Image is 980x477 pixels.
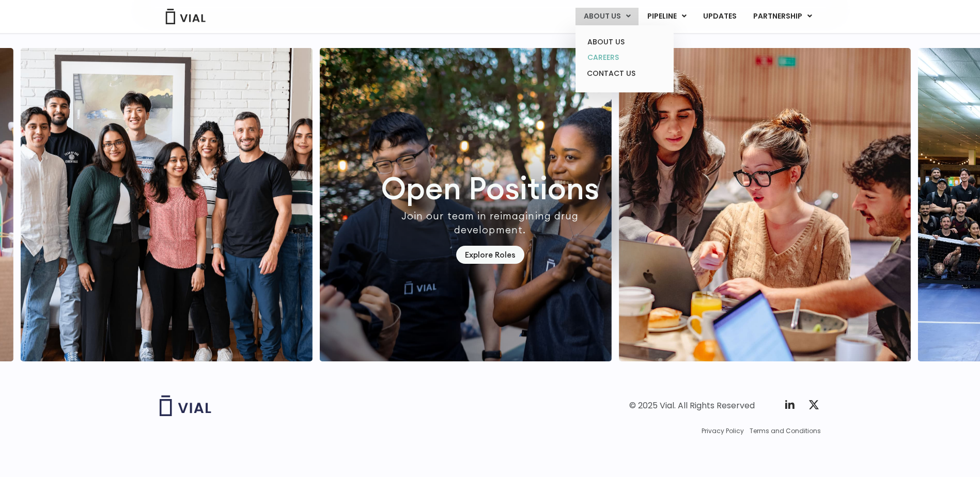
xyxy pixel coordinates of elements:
a: ABOUT US [579,34,670,50]
div: 7 / 7 [21,48,313,361]
a: Explore Roles [456,246,524,264]
a: CONTACT US [579,66,670,82]
img: Vial logo wih "Vial" spelled out [160,395,211,416]
div: 1 / 7 [320,48,612,361]
a: ABOUT USMenu Toggle [575,8,639,25]
a: CAREERS [579,50,670,66]
a: Terms and Conditions [750,426,821,436]
img: Vial Logo [165,9,206,24]
a: PIPELINEMenu Toggle [639,8,694,25]
a: UPDATES [695,8,744,25]
a: PARTNERSHIPMenu Toggle [745,8,820,25]
img: http://Group%20of%20smiling%20people%20posing%20for%20a%20picture [21,48,313,361]
div: © 2025 Vial. All Rights Reserved [629,400,755,411]
img: http://Group%20of%20people%20smiling%20wearing%20aprons [320,48,612,361]
div: 2 / 7 [619,48,911,361]
a: Privacy Policy [702,426,744,436]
